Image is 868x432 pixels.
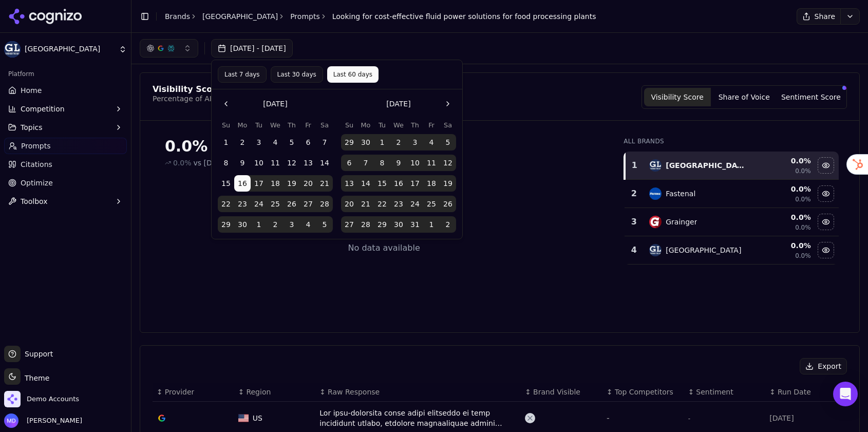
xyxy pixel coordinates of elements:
div: [GEOGRAPHIC_DATA] [666,160,748,171]
th: Raw Response [315,383,521,402]
span: Provider [165,387,195,397]
span: Looking for cost-effective fluid power solutions for food processing plants [332,11,596,22]
span: Raw Response [328,387,380,397]
button: Wednesday, June 11th, 2025 [267,155,284,171]
div: Visibility Score [153,85,222,93]
a: Brands [165,12,190,21]
div: [DATE] [769,413,843,423]
button: Thursday, July 3rd, 2025, selected [407,134,423,151]
div: 0.0 % [756,156,811,166]
div: 0.0 % [756,184,811,194]
button: Topics [4,119,127,136]
img: US [238,414,249,422]
button: Saturday, July 26th, 2025, selected [440,196,456,212]
span: Home [21,85,42,96]
button: Hide great lakes industrial data [818,242,834,258]
div: 0.0 % [756,240,811,251]
button: Monday, July 21st, 2025, selected [357,196,374,212]
div: 0.0 % [756,212,811,222]
button: Thursday, July 3rd, 2025, selected [284,216,300,233]
table: July 2025 [341,120,456,233]
button: Sunday, June 29th, 2025, selected [341,134,357,151]
button: Toolbox [4,193,127,210]
button: Friday, August 1st, 2025, selected [423,216,440,233]
th: Thursday [284,120,300,130]
div: Fastenal [666,189,695,199]
button: Wednesday, July 23rd, 2025, selected [390,196,407,212]
th: Friday [300,120,316,130]
button: Thursday, June 12th, 2025 [284,155,300,171]
button: Friday, July 11th, 2025, selected [423,155,440,171]
button: Monday, June 23rd, 2025, selected [234,196,251,212]
span: Toolbox [21,196,48,206]
button: Sunday, July 6th, 2025, selected [341,155,357,171]
span: 0.0% [795,252,811,260]
div: Percentage of AI answers that mention your brand [153,93,334,104]
th: Thursday [407,120,423,130]
button: Tuesday, July 29th, 2025, selected [374,216,390,233]
button: Wednesday, July 30th, 2025, selected [390,216,407,233]
tr: 2fastenalFastenal0.0%0.0%Hide fastenal data [625,180,839,208]
button: Friday, June 20th, 2025, selected [300,175,316,192]
div: ↕Top Competitors [607,387,680,397]
span: 0.0% [795,195,811,203]
button: Tuesday, June 24th, 2025, selected [251,196,267,212]
span: 0.0% [795,167,811,175]
th: Sentiment [684,383,766,402]
span: vs [DATE] - [DATE] [194,158,260,168]
button: Tuesday, July 8th, 2025, selected [374,155,390,171]
span: Topics [21,122,43,133]
span: [GEOGRAPHIC_DATA] [25,45,115,54]
button: Sunday, June 1st, 2025 [218,134,234,151]
span: 0.0% [795,223,811,232]
button: Wednesday, July 9th, 2025, selected [390,155,407,171]
button: Wednesday, July 2nd, 2025, selected [390,134,407,151]
button: Last 60 days [327,66,379,83]
button: Friday, July 18th, 2025, selected [423,175,440,192]
span: 0.0% [173,158,192,168]
button: Saturday, June 28th, 2025, selected [316,196,333,212]
div: Open Intercom Messenger [833,382,858,406]
span: Competition [21,104,65,114]
img: fastenal [649,187,662,200]
th: Wednesday [267,120,284,130]
button: Saturday, July 19th, 2025, selected [440,175,456,192]
a: [GEOGRAPHIC_DATA] [202,11,278,22]
button: Go to the Next Month [440,96,456,112]
button: Friday, July 4th, 2025, selected [423,134,440,151]
button: Export [800,358,847,374]
th: Monday [357,120,374,130]
button: Monday, June 9th, 2025 [234,155,251,171]
button: Saturday, July 5th, 2025, selected [316,216,333,233]
div: ↕Region [238,387,312,397]
tr: 4great lakes industrial[GEOGRAPHIC_DATA]0.0%0.0%Hide great lakes industrial data [625,236,839,265]
tr: 1great lakes industrial[GEOGRAPHIC_DATA]0.0%0.0%Hide great lakes industrial data [625,152,839,180]
button: Wednesday, June 4th, 2025 [267,134,284,151]
button: Sunday, July 27th, 2025, selected [341,216,357,233]
button: Hide great lakes industrial data [818,157,834,174]
button: Sunday, June 8th, 2025 [218,155,234,171]
button: Competition [4,101,127,117]
button: Monday, July 7th, 2025, selected [357,155,374,171]
button: Sunday, July 13th, 2025, selected [341,175,357,192]
button: Monday, June 30th, 2025, selected [234,216,251,233]
th: Sunday [341,120,357,130]
div: ↕Run Date [769,387,843,397]
button: Tuesday, July 1st, 2025, selected [251,216,267,233]
div: 2 [629,187,639,200]
div: Lor ipsu-dolorsita conse adipi elitseddo ei temp incididunt utlabo, etdolore magnaaliquae admini ... [319,408,517,428]
button: Thursday, July 17th, 2025, selected [407,175,423,192]
th: Provider [153,383,234,402]
th: Top Competitors [602,383,684,402]
button: Thursday, July 31st, 2025, selected [407,216,423,233]
button: Saturday, June 14th, 2025 [316,155,333,171]
button: Wednesday, June 25th, 2025, selected [267,196,284,212]
button: Saturday, July 5th, 2025, selected [440,134,456,151]
span: - [688,415,690,422]
button: Hide grainger data [818,214,834,230]
img: great lakes industrial [649,244,662,256]
span: Sentiment [696,387,733,397]
button: Sunday, July 20th, 2025, selected [341,196,357,212]
button: Friday, June 6th, 2025 [300,134,316,151]
a: Prompts [4,138,127,154]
